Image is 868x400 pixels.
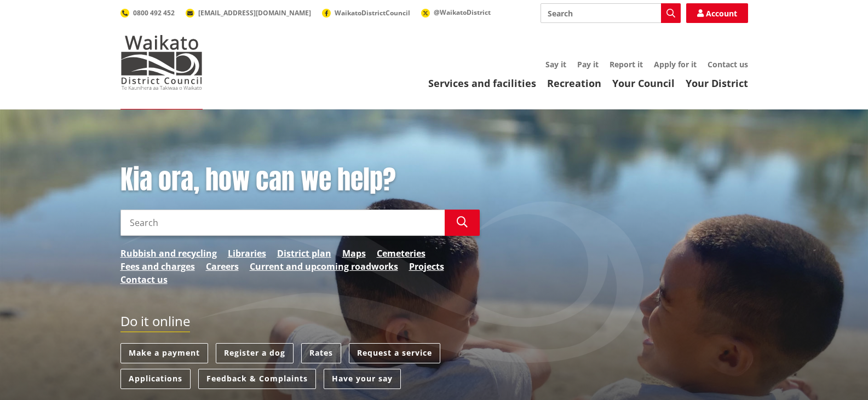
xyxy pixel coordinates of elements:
[120,35,203,90] img: Waikato District Council - Te Kaunihera aa Takiwaa o Waikato
[186,8,311,18] a: [EMAIL_ADDRESS][DOMAIN_NAME]
[421,8,491,17] a: @WaikatoDistrict
[612,77,675,90] a: Your Council
[216,343,294,363] a: Register a dog
[133,8,175,18] span: 0800 492 452
[120,369,191,389] a: Applications
[120,343,208,363] a: Make a payment
[120,8,175,18] a: 0800 492 452
[120,210,445,236] input: Search input
[541,3,681,23] input: Search input
[277,247,331,260] a: District plan
[228,247,266,260] a: Libraries
[545,59,566,69] a: Say it
[547,77,601,90] a: Recreation
[342,247,366,260] a: Maps
[250,260,398,273] a: Current and upcoming roadworks
[409,260,444,273] a: Projects
[120,260,195,273] a: Fees and charges
[686,77,748,90] a: Your District
[206,260,239,273] a: Careers
[434,8,491,17] span: @WaikatoDistrict
[686,3,748,23] a: Account
[322,8,410,18] a: WaikatoDistrictCouncil
[377,247,426,260] a: Cemeteries
[120,273,168,286] a: Contact us
[198,8,311,18] span: [EMAIL_ADDRESS][DOMAIN_NAME]
[708,59,748,69] a: Contact us
[120,164,480,196] h1: Kia ora, how can we help?
[654,59,697,69] a: Apply for it
[120,314,190,333] h2: Do it online
[198,369,316,389] a: Feedback & Complaints
[301,343,341,363] a: Rates
[577,59,599,69] a: Pay it
[324,369,401,389] a: Have your say
[349,343,440,363] a: Request a service
[428,77,536,90] a: Services and facilities
[610,59,643,69] a: Report it
[335,8,410,18] span: WaikatoDistrictCouncil
[120,247,217,260] a: Rubbish and recycling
